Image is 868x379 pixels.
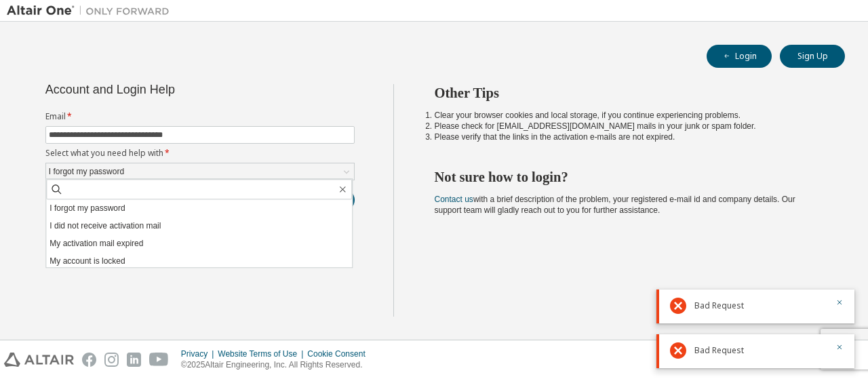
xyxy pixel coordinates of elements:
img: instagram.svg [104,353,119,367]
div: Privacy [181,348,218,359]
div: I forgot my password [47,164,126,179]
li: Please check for [EMAIL_ADDRESS][DOMAIN_NAME] mails in your junk or spam folder. [435,121,821,132]
img: altair_logo.svg [4,353,74,367]
h2: Other Tips [435,84,821,102]
img: linkedin.svg [127,353,141,367]
a: Contact us [435,195,473,204]
div: Cookie Consent [307,348,373,359]
button: Sign Up [780,45,845,68]
div: I forgot my password [46,163,354,180]
button: Login [707,45,772,68]
label: Select what you need help with [45,148,355,159]
li: Please verify that the links in the activation e-mails are not expired. [435,132,821,142]
label: Email [45,111,355,122]
p: © 2025 Altair Engineering, Inc. All Rights Reserved. [181,359,374,371]
img: youtube.svg [149,353,169,367]
div: Account and Login Help [45,84,293,95]
span: Bad Request [694,345,744,356]
div: Website Terms of Use [218,348,307,359]
li: I forgot my password [46,199,352,217]
span: Bad Request [694,300,744,311]
img: Altair One [7,4,176,18]
h2: Not sure how to login? [435,168,821,186]
img: facebook.svg [82,353,96,367]
li: Clear your browser cookies and local storage, if you continue experiencing problems. [435,110,821,121]
span: with a brief description of the problem, your registered e-mail id and company details. Our suppo... [435,195,795,215]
